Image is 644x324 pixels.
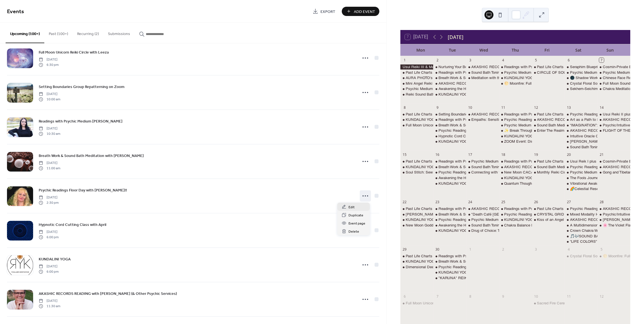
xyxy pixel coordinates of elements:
span: 11:00 am [39,166,60,171]
div: AKASHIC RECORDS READING with Valeri (& Other Psychic Services) [532,117,565,122]
span: KUNDALINI YOGA [39,256,71,262]
div: Connecting with the [DEMOGRAPHIC_DATA] Archangels - meditation with [PERSON_NAME] [471,170,626,175]
div: 9 [435,105,440,110]
div: 6 [566,58,571,63]
div: Crystal Floral Sound Bath w/ Elowynn [565,81,597,86]
div: Sound Bath Toning Meditation with Singing Bowls & Channeled Light Language & Song [466,165,499,170]
div: Intuitive Oracle Card Reading class with Gayla [565,134,597,139]
div: Usui Reiki III & Master Level Certification with Holy Fire 3- Day CERTIFICATION CLASS with Debbie [400,64,433,70]
div: AKASHIC RECORDS READING with Valeri (& Other Psychic Services) [565,217,597,222]
div: Breath Work & Sound Bath Meditation with Karen [433,212,466,217]
div: 5 [534,58,538,63]
div: Psychic Medium Floor Day with Crista [565,70,597,75]
div: 23 [435,200,440,205]
div: Breath Work & Sound Bath Meditation with Karen [433,165,466,170]
div: Psychic/Intuitive Development Group with Crista [597,123,630,128]
div: New Moon CACAO Ceremony & Drumming Circle with Gayla [499,170,532,175]
div: Psychic Readings Floor Day with Gayla!! [499,212,532,217]
div: Past Life Charts or Oracle Readings with [PERSON_NAME] [406,112,505,117]
div: 17 [468,152,473,157]
div: A Multidimensional Healing Circle with Sean [565,223,597,228]
div: Sekhem-Seichim-Reiki Healing Circle with Sean [565,86,597,91]
div: AKASHIC RECORDS READING with [PERSON_NAME] (& Other Psychic Services) [471,64,613,70]
div: “IMAGINATION”: A Shadow Art Class with Shay [565,123,597,128]
div: Readings with Psychic Medium [PERSON_NAME] [504,159,588,164]
div: Soul Stitch: Sewing Your Spirit Poppet with Elowynn [400,170,433,175]
div: 7 [599,58,604,63]
div: Hypnotic Cord Cutting Class with April [433,134,466,139]
span: Export [320,9,335,15]
button: Add Event [342,7,379,16]
div: Past Life Charts or Oracle Readings with April Azzolino [400,159,433,164]
div: Sound Bath Toning Meditation with Singing Bowls & Channeled Light Language & Song [565,145,597,150]
div: Past Life Charts or Oracle Readings with April Azzolino [532,206,565,211]
div: Crystal Floral Sound Bath w/ Elowynn [570,81,632,86]
div: 14 [599,105,604,110]
div: Readings with Psychic Medium [PERSON_NAME] [438,117,522,122]
div: Readings with Psychic Medium Ashley Jodra [499,159,532,164]
div: Psychic Readings Floor Day with Gayla!! [433,170,466,175]
span: Hypnotic Cord Cutting Class with April [39,222,106,228]
div: Awakening the Heart: A Journey to Inner Peace with [PERSON_NAME] [438,175,556,180]
div: Psychic Medium Floor Day with Crista [499,123,532,128]
div: Past Life Charts or Oracle Readings with [PERSON_NAME] [537,206,636,211]
div: KUNDALINI YOGA [433,228,466,233]
div: 🌈Celestial Reset: New Moon Reiki Chakra Sound Bath🌕 w/ Elowynn & Renee [565,186,597,191]
div: 27 [566,200,571,205]
div: Psychic Readings Floor Day with [PERSON_NAME]!! [438,170,528,175]
div: 🌑 Shadow Work: Healing the Wounds of the Soul with Shay [565,75,597,80]
div: 3 [468,58,473,63]
div: 19 [534,152,538,157]
div: Gong and Tibetan Sound Bowls Bath: Heart Chakra Cleanse [597,170,630,175]
div: AURA PHOTO's - [DATE] Special [406,75,461,80]
div: Full Moon Sound Bath – A Night of Release & Renewal with Noella [597,81,630,86]
div: 15 [402,152,407,157]
div: AURA PHOTO's - Labor Day Special [400,75,433,80]
div: Drug of Choice: The High That Heals Hypnotic State Installation for Natural Euphoria & Emotional ... [466,228,499,233]
div: KUNDALINI YOGA [406,217,437,222]
div: KUNDALINI YOGA [504,217,535,222]
div: Empaths: Sensitive but Not Shattered A Resilience Training for Energetically Aware People [471,117,619,122]
div: New Moon Goddess Activation Meditation with [PERSON_NAME] [406,223,514,228]
div: Enter The Realm of Faerie - Guided Meditation [537,128,612,133]
div: 24 [468,200,473,205]
div: Past Life Charts or Oracle Readings with April Azzolino [400,206,433,211]
div: Readings with Psychic Medium Ashley Jodra [433,117,466,122]
div: Hypnotic Cord Cutting Class with April [438,134,502,139]
div: Sound Bath Meditation! with Kelli [532,123,565,128]
div: Nurturing Your Body Group Repatterning on Zoom [433,64,466,70]
a: Setting Boundaries Group Repatterning on Zoom [39,84,124,90]
div: Connecting with the Female Archangels - meditation with Leeza [466,170,499,175]
div: KUNDALINI YOGA [438,92,470,97]
div: Full Moon Unicorn Reiki Circle with Leeza [406,123,474,128]
div: ZOOM Event: Dimensional Deep Dive with the Council -CHANNELING with Karen [499,139,532,144]
div: CIRCLE OF SOUND [532,70,565,75]
div: Seraphim Blueprint-Level II Sacred Geometry Certification Class with Sean [565,64,597,70]
div: KUNDALINI YOGA [438,139,470,144]
div: KUNDALINI YOGA [433,92,466,97]
div: Psychic Readings Floor Day with Gayla!! [433,217,466,222]
div: KUNDALINI YOGA [504,175,535,180]
div: Cosmin-Private Event [597,159,630,164]
span: Events [7,6,24,17]
span: Event page [348,221,365,226]
div: KUNDALINI YOGA [406,117,437,122]
div: Sound Bath Toning Meditation with Singing Bowls & Channeled Light Language & Song [466,70,499,75]
div: The Fools Journey - a Walk through the Major Arcana with Leeza [565,175,597,180]
div: Psychic Medium Floor Day with Crista [499,70,532,75]
div: Soul Stitch: Sewing Your Spirit Poppet with [PERSON_NAME] [406,170,507,175]
div: KUNDALINI YOGA [433,139,466,144]
div: Psychic Medium Floor Day with Crista [400,86,433,91]
div: 16 [435,152,440,157]
div: Psychic Medium Floor Day with [DEMOGRAPHIC_DATA] [406,86,500,91]
div: 20 [566,152,571,157]
div: Chakra Balance Meditation with [PERSON_NAME] [504,223,588,228]
div: Awakening the Heart: A Journey to Inner Peace with Valeri [433,223,466,228]
div: Psychic Readings Floor Day with [PERSON_NAME]!! [504,117,593,122]
div: 2 [435,58,440,63]
div: Empaths: Sensitive but Not Shattered A Resilience Training for Energetically Aware People [466,117,499,122]
div: 11 [501,105,505,110]
div: New Moon CACAO Ceremony & Drumming Circle with [PERSON_NAME] [504,170,627,175]
div: Readings with Psychic Medium [PERSON_NAME] [438,206,522,211]
div: Awakening the Heart: A Journey to Inner Peace with Valeri [433,86,466,91]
